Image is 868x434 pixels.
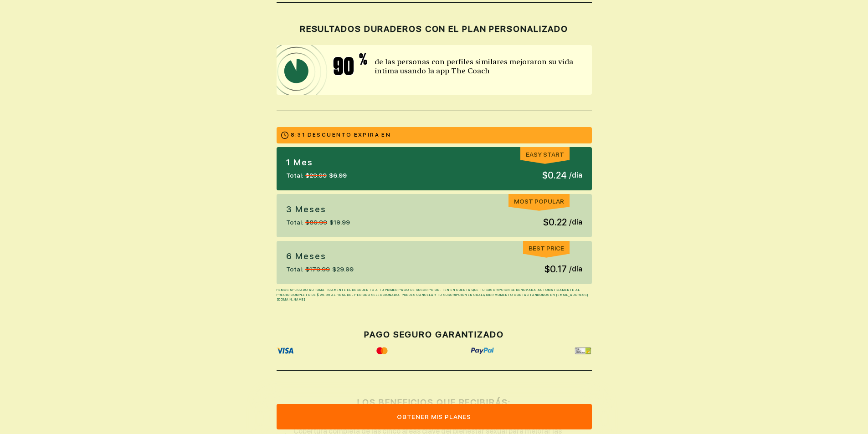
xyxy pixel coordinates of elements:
[569,170,582,181] span: / día
[286,157,347,168] p: 1 Mes
[277,288,592,302] p: HEMOS APLICADO AUTOMÁTICAMENTE EL DESCUENTO A TU PRIMER PAGO DE SUSCRIPCIÓN. TEN EN CUENTA QUE TU...
[286,218,303,227] span: Total:
[569,217,582,228] span: / día
[286,250,354,262] p: 6 Meses
[305,171,327,180] span: $29.99
[329,218,350,227] span: $19.99
[514,198,564,205] span: Most Popular
[277,330,592,340] h2: PAGO SEGURO GARANTIZADO
[305,265,330,274] span: $179.99
[543,215,567,229] span: $0.22
[569,264,582,275] span: / día
[329,171,347,180] span: $6.99
[286,265,303,274] span: Total:
[286,171,303,180] span: Total:
[526,151,564,158] span: Easy Start
[291,132,391,139] p: 8:31 DESCUENTO EXPIRA EN
[333,54,363,79] span: 90
[542,168,567,182] span: $0.24
[375,57,582,76] p: de las personas con perfiles similares mejoraron su vida íntima usando la app The Coach
[332,265,354,274] span: $29.99
[277,45,401,95] img: icon
[529,245,564,252] span: Best Price
[277,404,592,429] button: Obtener mis planes
[471,347,494,354] img: icon
[305,218,327,227] span: $89.99
[359,52,367,79] span: %
[277,398,592,408] h2: LOS BENEFICIOS QUE RECIBIRÁS:
[544,262,567,276] span: $0.17
[286,204,350,215] p: 3 Meses
[277,24,592,35] h2: RESULTADOS DURADEROS CON EL PLAN PERSONALIZADO
[575,347,591,354] img: ssl-secure
[375,347,390,354] img: icon
[277,347,294,354] img: icon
